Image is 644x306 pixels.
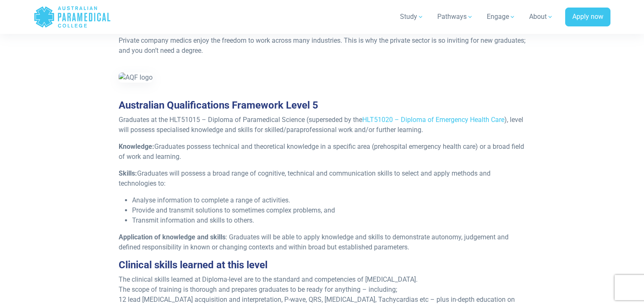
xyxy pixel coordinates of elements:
[132,215,526,226] li: Transmit information and skills to others.
[119,36,526,56] p: Private company medics enjoy the freedom to work across many industries. This is why the private ...
[362,116,504,124] a: HLT51020 – Diploma of Emergency Health Care
[482,5,521,29] a: Engage
[524,5,558,29] a: About
[119,73,153,83] img: AQF logo
[565,8,610,27] a: Apply now
[132,205,526,215] li: Provide and transmit solutions to sometimes complex problems, and
[119,169,526,189] p: Graduates will possess a broad range of cognitive, technical and communication skills to select a...
[432,5,478,29] a: Pathways
[34,3,111,31] a: Australian Paramedical College
[119,169,137,177] strong: Skills:
[119,143,154,150] strong: Knowledge:
[119,142,526,162] p: Graduates possess technical and theoretical knowledge in a specific area (prehospital emergency h...
[395,5,429,29] a: Study
[132,195,526,205] li: Analyse information to complete a range of activities.
[119,232,526,252] p: : Graduates will be able to apply knowledge and skills to demonstrate autonomy, judgement and def...
[119,115,526,135] p: Graduates at the HLT51015 – Diploma of Paramedical Science (superseded by the ), level will posse...
[119,99,526,112] h3: Australian Qualifications Framework Level 5
[119,233,226,241] strong: Application of knowledge and skills
[119,259,526,271] h3: Clinical skills learned at this level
